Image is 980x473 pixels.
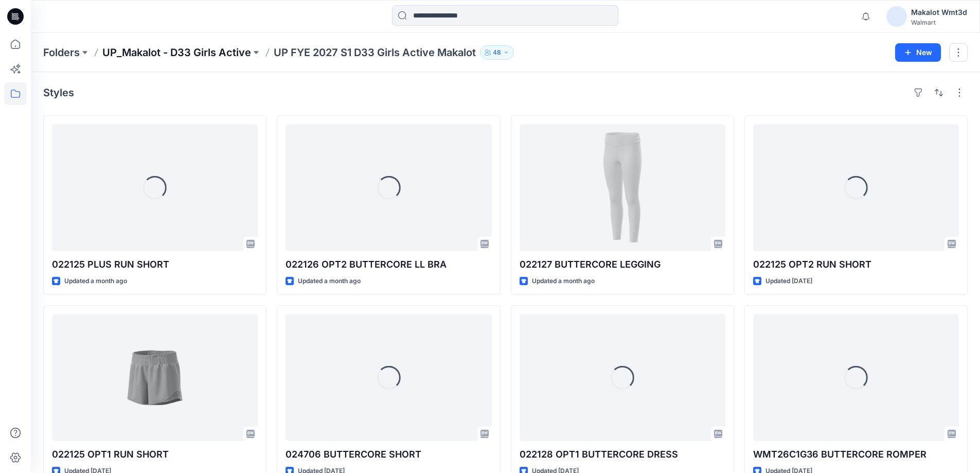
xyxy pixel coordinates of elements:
[43,45,80,60] a: Folders
[480,45,514,60] button: 48
[911,6,967,19] div: Makalot Wmt3d
[895,43,941,62] button: New
[520,124,725,251] a: 022127 BUTTERCORE LEGGING
[298,276,361,287] p: Updated a month ago
[911,19,967,26] div: Walmart
[520,257,725,272] p: 022127 BUTTERCORE LEGGING
[753,447,959,462] p: WMT26C1G36 BUTTERCORE ROMPER
[286,447,491,462] p: 024706 BUTTERCORE SHORT
[886,6,907,27] img: avatar
[52,257,258,272] p: 022125 PLUS RUN SHORT
[286,257,491,272] p: 022126 OPT2 BUTTERCORE LL BRA
[52,447,258,462] p: 022125 OPT1 RUN SHORT
[43,86,74,99] h4: Styles
[52,314,258,441] a: 022125 OPT1 RUN SHORT
[274,45,476,60] p: UP FYE 2027 S1 D33 Girls Active Makalot
[102,45,251,60] a: UP_Makalot - D33 Girls Active
[753,257,959,272] p: 022125 OPT2 RUN SHORT
[765,276,812,287] p: Updated [DATE]
[520,447,725,462] p: 022128 OPT1 BUTTERCORE DRESS
[64,276,127,287] p: Updated a month ago
[493,47,501,58] p: 48
[532,276,595,287] p: Updated a month ago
